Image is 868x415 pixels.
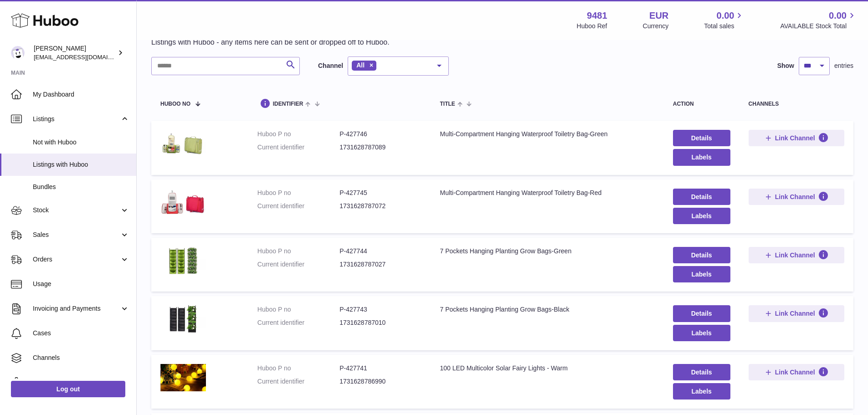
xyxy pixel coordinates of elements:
[749,101,844,107] div: channels
[356,61,365,69] span: All
[673,247,730,263] a: Details
[704,22,745,31] span: Total sales
[33,329,129,338] span: Cases
[257,318,339,327] dt: Current identifier
[33,231,120,239] span: Sales
[33,183,129,191] span: Bundles
[257,377,339,386] dt: Current identifier
[834,61,853,70] span: entries
[34,44,116,61] div: [PERSON_NAME]
[339,377,421,386] dd: 1731628786990
[775,251,815,259] span: Link Channel
[775,134,815,142] span: Link Channel
[749,305,844,322] button: Link Channel
[257,189,339,197] dt: Huboo P no
[749,247,844,263] button: Link Channel
[649,10,668,22] strong: EUR
[643,22,669,31] div: Currency
[257,130,339,138] dt: Huboo P no
[440,130,654,138] div: Multi-Compartment Hanging Waterproof Toiletry Bag-Green
[11,381,125,397] a: Log out
[11,46,25,60] img: internalAdmin-9481@internal.huboo.com
[440,101,455,107] span: title
[33,354,129,362] span: Channels
[673,101,730,107] div: action
[673,364,730,380] a: Details
[33,115,120,123] span: Listings
[673,130,730,146] a: Details
[160,364,206,391] img: 100 LED Multicolor Solar Fairy Lights - Warm
[339,364,421,373] dd: P-427741
[749,364,844,380] button: Link Channel
[339,247,421,256] dd: P-427744
[780,22,857,31] span: AVAILABLE Stock Total
[160,247,206,274] img: 7 Pockets Hanging Planting Grow Bags-Green
[775,193,815,201] span: Link Channel
[704,10,745,31] a: 0.00 Total sales
[257,143,339,152] dt: Current identifier
[339,202,421,210] dd: 1731628787072
[673,383,730,400] button: Labels
[33,255,120,264] span: Orders
[33,160,129,169] span: Listings with Huboo
[33,206,120,215] span: Stock
[160,189,206,216] img: Multi-Compartment Hanging Waterproof Toiletry Bag-Red
[151,37,390,47] p: Listings with Huboo - any items here can be sent or dropped off to Huboo.
[440,189,654,197] div: Multi-Compartment Hanging Waterproof Toiletry Bag-Red
[777,61,794,70] label: Show
[339,130,421,138] dd: P-427746
[829,10,847,22] span: 0.00
[717,10,734,22] span: 0.00
[33,280,129,288] span: Usage
[673,149,730,165] button: Labels
[577,22,607,31] div: Huboo Ref
[775,309,815,318] span: Link Channel
[33,90,129,99] span: My Dashboard
[318,61,343,70] label: Channel
[673,325,730,341] button: Labels
[440,305,654,314] div: 7 Pockets Hanging Planting Grow Bags-Black
[673,208,730,224] button: Labels
[273,101,303,107] span: identifier
[257,247,339,256] dt: Huboo P no
[160,305,206,333] img: 7 Pockets Hanging Planting Grow Bags-Black
[34,53,134,61] span: [EMAIL_ADDRESS][DOMAIN_NAME]
[780,10,857,31] a: 0.00 AVAILABLE Stock Total
[257,202,339,210] dt: Current identifier
[673,189,730,205] a: Details
[749,130,844,146] button: Link Channel
[33,138,129,147] span: Not with Huboo
[160,130,206,157] img: Multi-Compartment Hanging Waterproof Toiletry Bag-Green
[673,305,730,322] a: Details
[33,304,120,313] span: Invoicing and Payments
[440,247,654,256] div: 7 Pockets Hanging Planting Grow Bags-Green
[33,378,129,387] span: Settings
[160,101,190,107] span: Huboo no
[257,260,339,269] dt: Current identifier
[339,305,421,314] dd: P-427743
[587,10,607,22] strong: 9481
[339,143,421,152] dd: 1731628787089
[673,266,730,282] button: Labels
[339,189,421,197] dd: P-427745
[440,364,654,373] div: 100 LED Multicolor Solar Fairy Lights - Warm
[257,305,339,314] dt: Huboo P no
[749,189,844,205] button: Link Channel
[339,318,421,327] dd: 1731628787010
[339,260,421,269] dd: 1731628787027
[775,368,815,376] span: Link Channel
[257,364,339,373] dt: Huboo P no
